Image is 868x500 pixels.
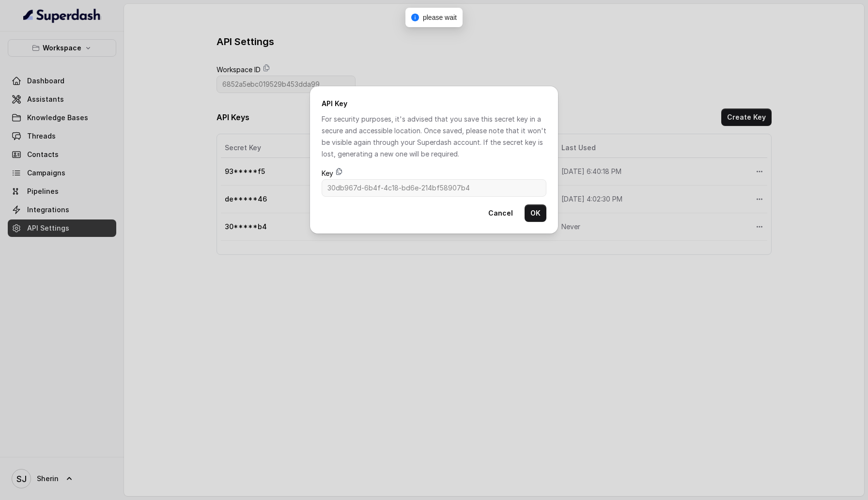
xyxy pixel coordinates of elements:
[322,113,546,160] p: For security purposes, it's advised that you save this secret key in a secure and accessible loca...
[322,98,546,109] h2: API Key
[322,168,333,179] label: Key
[482,204,519,222] button: Cancel
[525,204,546,222] button: OK
[423,14,457,21] span: please wait
[411,14,419,21] span: info-circle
